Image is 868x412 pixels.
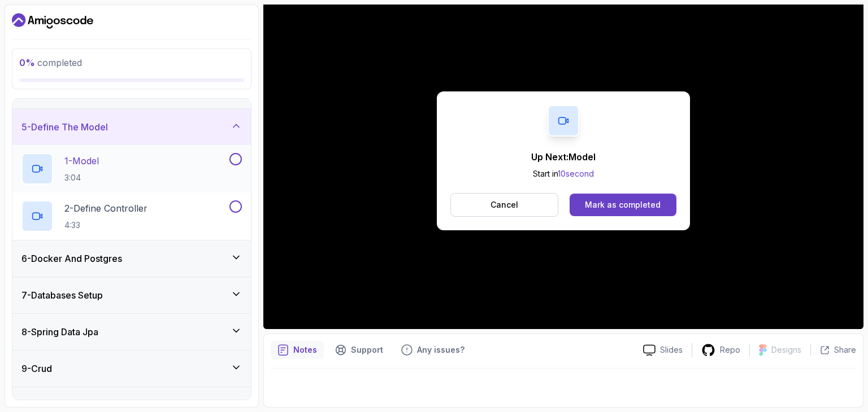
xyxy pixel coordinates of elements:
[531,168,596,179] p: Start in
[570,194,676,216] button: Mark as completed
[64,220,147,231] p: 4:33
[12,109,251,145] button: 5-Define The Model
[634,344,692,356] a: Slides
[394,341,471,359] button: Feedback button
[531,150,596,164] p: Up Next: Model
[558,169,594,178] span: 10 second
[12,314,251,350] button: 8-Spring Data Jpa
[19,57,82,68] span: completed
[660,344,683,356] p: Slides
[12,350,251,387] button: 9-Crud
[810,344,856,356] button: Share
[771,344,801,356] p: Designs
[64,172,99,183] p: 3:04
[692,343,749,357] a: Repo
[21,398,77,412] h3: 10 - Exercises
[834,344,856,356] p: Share
[21,325,98,339] h3: 8 - Spring Data Jpa
[21,200,242,232] button: 2-Define Controller4:33
[417,344,465,356] p: Any issues?
[12,240,251,277] button: 6-Docker And Postgres
[351,344,383,356] p: Support
[12,12,93,30] a: Dashboard
[64,154,99,168] p: 1 - Model
[491,199,518,211] p: Cancel
[64,201,147,215] p: 2 - Define Controller
[21,362,52,375] h3: 9 - Crud
[271,341,324,359] button: notes button
[19,57,35,68] span: 0 %
[720,344,740,356] p: Repo
[21,288,103,302] h3: 7 - Databases Setup
[328,341,390,359] button: Support button
[12,277,251,313] button: 7-Databases Setup
[21,153,242,185] button: 1-Model3:04
[585,199,661,211] div: Mark as completed
[21,120,108,134] h3: 5 - Define The Model
[293,344,317,356] p: Notes
[21,252,122,265] h3: 6 - Docker And Postgres
[450,193,558,217] button: Cancel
